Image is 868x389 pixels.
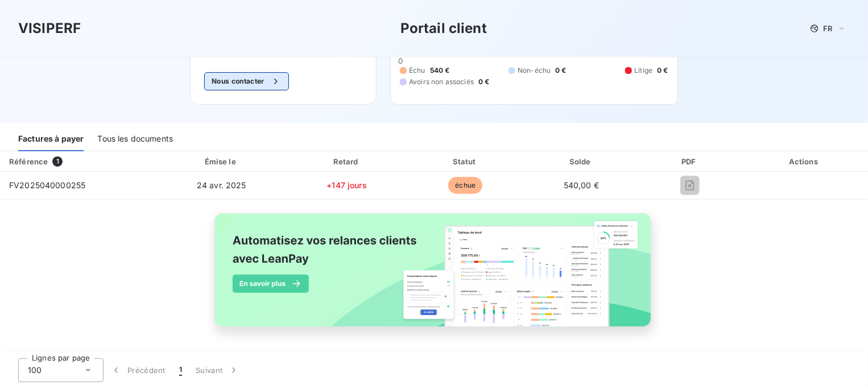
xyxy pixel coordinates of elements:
div: Tous les documents [97,127,173,151]
span: FV2025040000255 [9,180,85,190]
span: 0 € [657,65,668,76]
span: Litige [634,65,652,76]
div: Actions [743,156,866,167]
span: 540 € [430,65,450,76]
span: Non-échu [518,65,551,76]
h3: VISIPERF [18,18,81,39]
span: 0 € [555,65,566,76]
span: 0 € [478,77,489,87]
span: 24 avr. 2025 [197,180,246,190]
div: Statut [409,156,522,167]
span: 0 [398,56,403,65]
h3: Portail client [400,18,487,39]
span: échue [448,177,482,194]
button: Précédent [104,358,172,382]
span: FR [824,24,833,33]
div: Émise le [158,156,284,167]
span: Échu [409,65,425,76]
button: 1 [172,358,189,382]
span: 540,00 € [564,180,599,190]
div: PDF [640,156,739,167]
div: Factures à payer [18,127,84,151]
span: 1 [52,156,63,167]
span: Avoirs non associés [409,77,474,87]
div: Retard [289,156,404,167]
img: banner [204,206,664,346]
div: Solde [526,156,636,167]
button: Nous contacter [204,72,288,90]
span: +147 jours [326,180,367,190]
span: 1 [179,365,182,376]
span: 100 [28,365,42,376]
button: Suivant [189,358,246,382]
div: Référence [9,157,48,166]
